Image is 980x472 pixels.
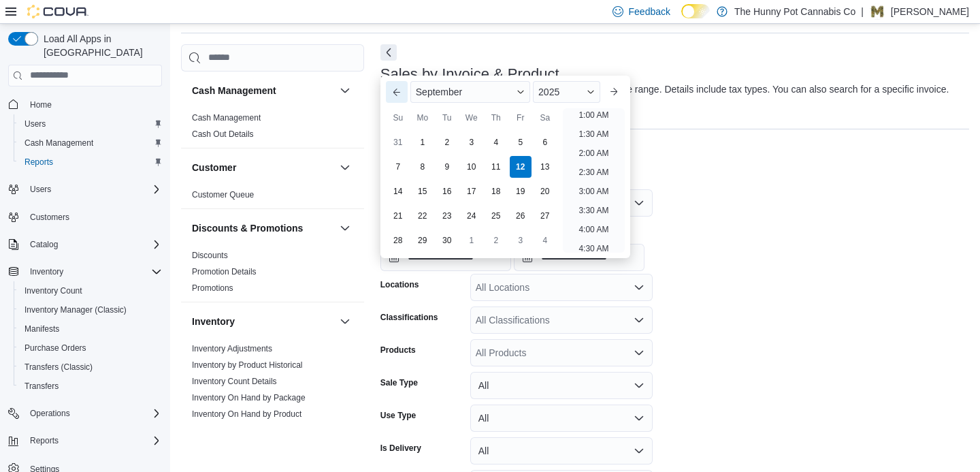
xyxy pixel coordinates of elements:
[337,82,353,99] button: Cash Management
[192,113,261,123] a: Cash Management
[30,408,70,419] span: Operations
[192,267,257,277] a: Promotion Details
[24,208,162,225] span: Customers
[534,107,556,129] div: Sa
[538,86,559,97] span: 2025
[337,159,353,176] button: Customer
[412,230,434,251] div: day-29
[510,230,532,251] div: day-3
[192,129,254,139] a: Cash Out Details
[24,236,162,253] span: Catalog
[19,359,98,375] a: Transfers (Classic)
[380,82,949,97] div: View sales totals by invoice and product for a specified date range. Details include tax types. Y...
[19,283,162,299] span: Inventory Count
[461,180,483,202] div: day-17
[192,425,274,436] span: Inventory Transactions
[861,3,864,20] p: |
[634,347,644,358] button: Open list of options
[19,378,64,394] a: Transfers
[14,300,167,319] button: Inventory Manager (Classic)
[192,283,233,293] a: Promotions
[30,184,51,195] span: Users
[192,161,334,174] button: Customer
[681,4,710,18] input: Dark Mode
[436,230,458,251] div: day-30
[573,221,614,238] li: 4:00 AM
[3,262,167,281] button: Inventory
[19,321,162,337] span: Manifests
[27,5,88,18] img: Cova
[436,131,458,153] div: day-2
[14,114,167,133] button: Users
[192,221,303,235] h3: Discounts & Promotions
[24,264,162,280] span: Inventory
[436,205,458,227] div: day-23
[192,266,257,277] span: Promotion Details
[436,180,458,202] div: day-16
[192,84,276,97] h3: Cash Management
[30,266,63,277] span: Inventory
[510,180,532,202] div: day-19
[24,181,162,198] span: Users
[192,376,277,387] span: Inventory Count Details
[192,250,228,261] span: Discounts
[3,404,167,423] button: Operations
[14,133,167,153] button: Cash Management
[337,220,353,236] button: Discounts & Promotions
[3,207,167,227] button: Customers
[412,131,434,153] div: day-1
[410,81,530,103] div: Button. Open the month selector. September is currently selected.
[30,239,58,250] span: Catalog
[534,180,556,202] div: day-20
[380,377,418,388] label: Sale Type
[3,431,167,450] button: Reports
[24,405,76,422] button: Operations
[470,372,653,399] button: All
[380,312,438,323] label: Classifications
[24,119,46,129] span: Users
[192,343,272,354] span: Inventory Adjustments
[14,358,167,377] button: Transfers (Classic)
[734,3,855,20] p: The Hunny Pot Cannabis Co
[192,283,233,294] span: Promotions
[192,84,334,97] button: Cash Management
[192,360,303,370] a: Inventory by Product Historical
[24,343,86,353] span: Purchase Orders
[412,156,434,178] div: day-8
[24,138,93,148] span: Cash Management
[19,116,51,132] a: Users
[681,18,682,19] span: Dark Mode
[386,81,408,103] button: Previous Month
[380,410,416,421] label: Use Type
[24,236,63,253] button: Catalog
[24,97,57,113] a: Home
[380,443,421,454] label: Is Delivery
[412,107,434,129] div: Mo
[38,32,162,59] span: Load All Apps in [GEOGRAPHIC_DATA]
[192,360,303,371] span: Inventory by Product Historical
[869,3,885,20] div: Mike Calouro
[24,324,59,334] span: Manifests
[24,432,64,449] button: Reports
[461,230,483,251] div: day-1
[412,205,434,227] div: day-22
[573,145,614,161] li: 2:00 AM
[573,183,614,200] li: 3:00 AM
[461,156,483,178] div: day-10
[534,205,556,227] div: day-27
[485,180,507,202] div: day-18
[534,156,556,178] div: day-13
[19,154,59,170] a: Reports
[181,110,364,148] div: Cash Management
[19,116,162,132] span: Users
[19,283,88,299] a: Inventory Count
[24,264,69,280] button: Inventory
[19,302,162,318] span: Inventory Manager (Classic)
[181,187,364,208] div: Customer
[24,304,127,315] span: Inventory Manager (Classic)
[461,205,483,227] div: day-24
[387,230,409,251] div: day-28
[181,247,364,302] div: Discounts & Promotions
[573,164,614,180] li: 2:30 AM
[634,282,644,293] button: Open list of options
